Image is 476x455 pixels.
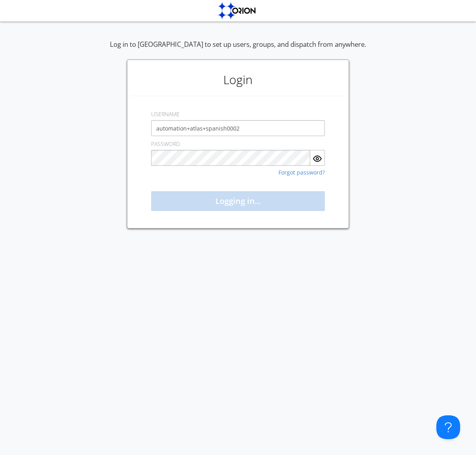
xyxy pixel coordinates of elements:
div: Log in to [GEOGRAPHIC_DATA] to set up users, groups, and dispatch from anywhere. [110,40,366,60]
a: Forgot password? [278,170,325,175]
img: eye.svg [313,154,322,163]
label: PASSWORD [151,140,180,148]
input: Password [151,150,310,166]
iframe: Toggle Customer Support [436,415,460,439]
button: Logging in... [151,191,325,211]
h1: Login [131,64,345,96]
button: Show Password [310,150,325,166]
label: USERNAME [151,110,180,118]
